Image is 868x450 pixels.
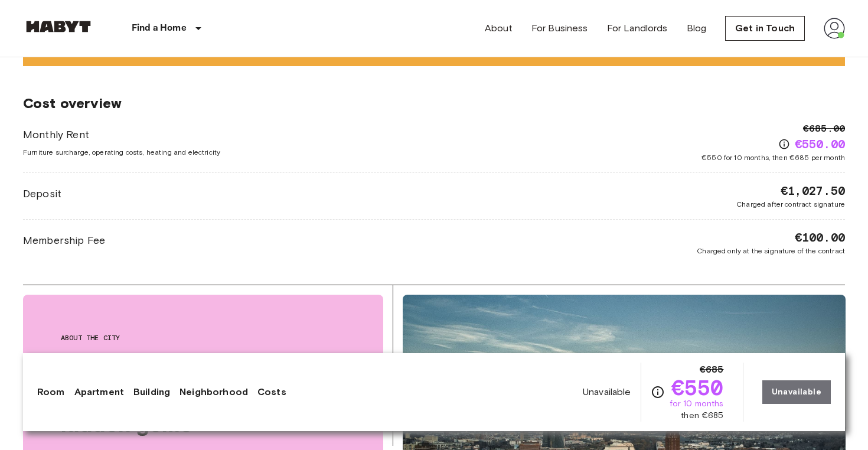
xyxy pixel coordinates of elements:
span: Charged after contract signature [736,199,845,210]
span: €550 [671,377,724,398]
span: €550.00 [795,136,845,152]
span: for 10 months [670,398,724,410]
a: Neighborhood [180,385,248,399]
a: Blog [687,21,707,35]
span: Furniture surcharge, operating costs, heating and electricity [23,147,220,158]
a: Building [133,385,170,399]
span: [GEOGRAPHIC_DATA], a city of skyscrapers and hidden gems [61,362,345,436]
span: About the city [61,332,345,343]
span: €685 [700,363,724,377]
a: Room [37,385,65,399]
span: then €685 [681,410,723,422]
img: avatar [824,18,845,39]
span: Unavailable [583,386,631,399]
span: Deposit [23,186,61,201]
a: Get in Touch [725,16,805,41]
span: Membership Fee [23,233,105,248]
svg: Check cost overview for full price breakdown. Please note that discounts apply to new joiners onl... [651,385,665,399]
svg: Check cost overview for full price breakdown. Please note that discounts apply to new joiners onl... [778,138,790,150]
a: Costs [257,385,286,399]
p: Find a Home [132,21,187,35]
span: Charged only at the signature of the contract [697,246,845,256]
span: €685.00 [803,122,845,136]
span: €100.00 [795,229,845,246]
img: Habyt [23,21,94,32]
a: About [485,21,513,35]
a: Apartment [74,385,124,399]
span: €1,027.50 [781,182,845,199]
span: €550 for 10 months, then €685 per month [701,152,845,163]
a: For Business [531,21,588,35]
a: For Landlords [607,21,668,35]
span: Cost overview [23,94,845,112]
span: Monthly Rent [23,127,220,142]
